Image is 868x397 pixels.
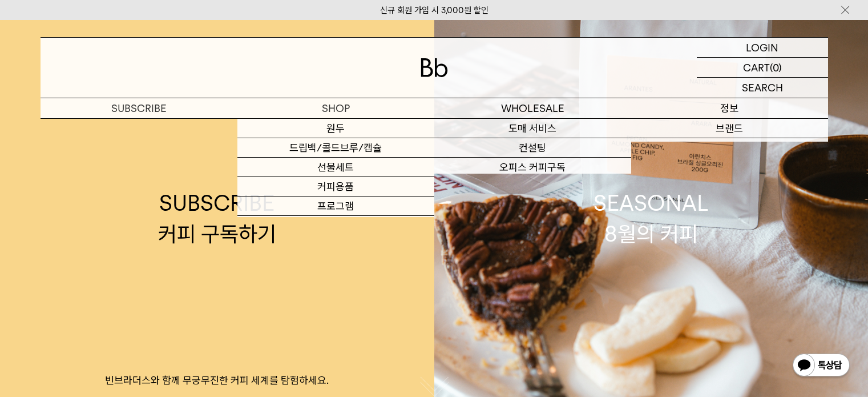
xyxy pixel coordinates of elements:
p: (0) [770,58,782,77]
img: 로고 [421,58,448,77]
a: 원두 [237,119,434,138]
p: SEARCH [742,78,783,98]
img: 카카오톡 채널 1:1 채팅 버튼 [792,352,851,380]
a: LOGIN [697,38,828,58]
a: 신규 회원 가입 시 3,000원 할인 [380,5,488,15]
a: 커피위키 [631,138,828,158]
a: 오피스 커피구독 [434,158,631,177]
a: 선물세트 [237,158,434,177]
a: 드립백/콜드브루/캡슐 [237,138,434,158]
div: SEASONAL 8월의 커피 [594,188,709,248]
a: 브랜드 [631,119,828,138]
p: WHOLESALE [434,98,631,118]
div: SUBSCRIBE 커피 구독하기 [158,188,276,248]
a: 커피용품 [237,177,434,197]
p: LOGIN [746,38,778,57]
a: 프로그램 [237,197,434,216]
p: CART [743,58,770,77]
a: CART (0) [697,58,828,78]
a: SUBSCRIBE [41,98,237,118]
a: 도매 서비스 [434,119,631,138]
a: 컨설팅 [434,138,631,158]
p: 정보 [631,98,828,118]
a: SHOP [237,98,434,118]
